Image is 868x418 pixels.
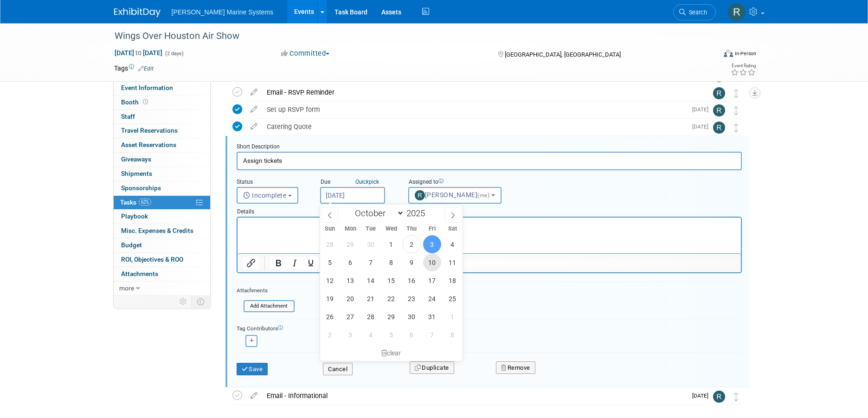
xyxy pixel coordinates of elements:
a: more [114,282,210,296]
a: edit [246,392,262,400]
span: Sat [442,226,463,232]
span: October 2, 2025 [403,235,421,253]
a: Event Information [114,81,210,95]
a: Budget [114,238,210,252]
a: edit [246,122,262,131]
a: Travel Reservations [114,124,210,138]
span: Playbook [121,212,148,220]
span: [PERSON_NAME] [415,191,491,199]
a: Tasks62% [114,196,210,210]
span: November 1, 2025 [444,308,462,326]
div: Email - RSVP Reminder [262,84,694,100]
div: Catering Quote [262,119,687,135]
span: to [134,49,143,57]
button: Save [237,363,268,376]
img: Rachel Howard [713,104,725,116]
span: Mon [340,226,360,232]
img: Rachel Howard [728,3,746,21]
span: [PERSON_NAME] Marine Systems [172,8,273,16]
span: November 8, 2025 [444,326,462,344]
button: Italic [287,257,302,270]
a: Attachments [114,267,210,281]
div: clear [320,345,463,361]
div: Details [237,204,742,217]
img: Rachel Howard [713,87,725,99]
span: (2 days) [164,51,184,57]
img: Rachel Howard [713,122,725,134]
div: Event Format [661,48,757,62]
button: Remove [496,361,535,374]
span: [DATE] [692,123,713,130]
a: Giveaways [114,153,210,167]
span: November 3, 2025 [341,326,360,344]
td: Tags [114,64,154,73]
div: Wings Over Houston Air Show [111,28,702,45]
span: Attachments [121,270,158,277]
span: Incomplete [243,192,287,199]
button: Underline [303,257,319,270]
span: October 30, 2025 [403,308,421,326]
span: [DATE] [692,392,713,399]
span: October 20, 2025 [341,289,360,308]
span: October 16, 2025 [403,271,421,289]
span: Sponsorships [121,184,161,192]
div: Attachments [237,287,295,295]
a: Quickpick [354,178,381,186]
span: (me) [477,192,489,199]
span: October 22, 2025 [382,289,400,308]
span: Thu [401,226,422,232]
i: Move task [734,89,739,98]
span: October 23, 2025 [403,289,421,308]
button: Cancel [323,363,353,376]
button: [PERSON_NAME](me) [408,187,502,204]
span: Shipments [121,170,152,177]
span: October 25, 2025 [444,289,462,308]
span: Event Information [121,84,173,91]
input: Due Date [320,187,385,204]
a: edit [246,88,262,96]
span: [DATE] [DATE] [114,49,163,57]
a: Playbook [114,210,210,224]
a: Booth [114,96,210,109]
span: October 29, 2025 [382,308,400,326]
a: Search [673,4,716,20]
span: October 17, 2025 [423,271,441,289]
span: October 8, 2025 [382,253,400,271]
span: Booth [121,98,150,106]
span: October 28, 2025 [362,308,380,326]
i: Quick [355,179,369,185]
td: Personalize Event Tab Strip [175,296,192,308]
a: edit [246,105,262,114]
a: Asset Reservations [114,138,210,152]
div: Set up RSVP form [262,102,687,117]
span: October 24, 2025 [423,289,441,308]
span: November 2, 2025 [321,326,339,344]
span: October 14, 2025 [362,271,380,289]
span: September 30, 2025 [362,235,380,253]
span: October 4, 2025 [444,235,462,253]
span: October 21, 2025 [362,289,380,308]
span: Wed [381,226,401,232]
div: Email - Informational [262,388,687,404]
a: Sponsorships [114,181,210,195]
div: Assigned to [408,178,524,187]
span: October 7, 2025 [362,253,380,271]
span: October 12, 2025 [321,271,339,289]
span: October 5, 2025 [321,253,339,271]
span: Staff [121,113,135,120]
i: Move task [734,123,739,132]
input: Name of task or a short description [237,152,742,170]
button: Insert/edit link [243,257,259,270]
input: Year [404,208,432,219]
td: Toggle Event Tabs [191,296,210,308]
span: October 18, 2025 [444,271,462,289]
span: Fri [422,226,442,232]
span: October 27, 2025 [341,308,360,326]
span: Booth not reserved yet [141,98,150,105]
button: Incomplete [237,187,298,204]
span: September 29, 2025 [341,235,360,253]
span: October 11, 2025 [444,253,462,271]
button: Duplicate [410,361,454,374]
a: Misc. Expenses & Credits [114,224,210,238]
